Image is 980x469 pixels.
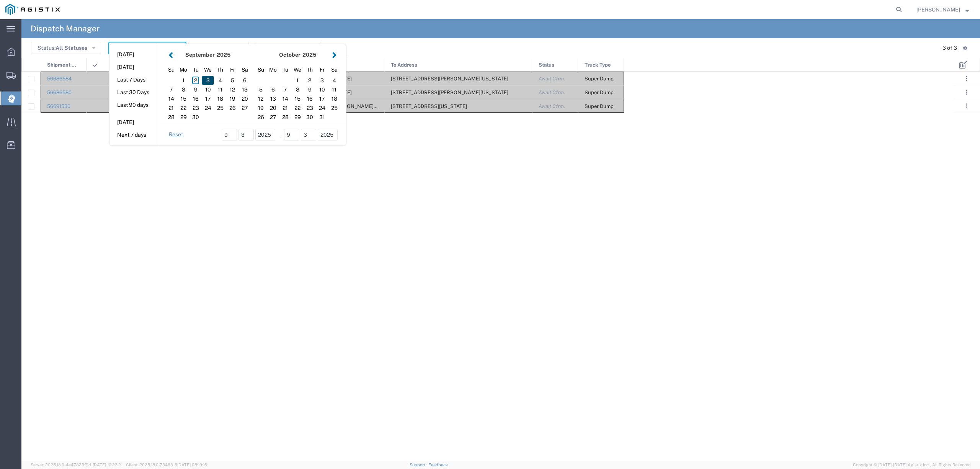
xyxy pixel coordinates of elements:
[961,87,972,98] button: ...
[226,64,238,76] div: Friday
[328,85,340,94] div: 11
[316,103,328,113] div: 24
[291,85,304,94] div: 8
[304,76,316,85] div: 2
[276,103,450,109] span: De Wolf Ave & E. Donner Ave, Clovis, California, United States
[226,76,238,85] div: 5
[255,64,267,76] div: Sunday
[391,76,508,82] span: 18703 Cambridge Rd, Anderson, California, 96007, United States
[31,462,122,467] span: Server: 2025.18.0-4e47823f9d1
[255,103,267,113] div: 19
[202,103,214,113] div: 24
[279,64,291,76] div: Tuesday
[177,103,189,113] div: 22
[238,64,251,76] div: Saturday
[291,103,304,113] div: 22
[585,58,611,72] span: Truck Type
[177,113,189,122] div: 29
[267,64,279,76] div: Monday
[291,64,304,76] div: Wednesday
[539,90,565,95] span: Await Cfrm.
[410,462,429,467] a: Support
[316,64,328,76] div: Friday
[966,101,967,111] span: . . .
[5,4,60,15] img: logo
[109,116,159,128] button: [DATE]
[279,94,291,103] div: 14
[165,103,177,113] div: 21
[226,103,238,113] div: 26
[214,103,226,113] div: 25
[226,94,238,103] div: 19
[267,94,279,103] div: 13
[238,76,251,85] div: 6
[585,90,614,95] span: Super Dump
[202,64,214,76] div: Wednesday
[316,85,328,94] div: 10
[291,113,304,122] div: 29
[853,462,971,468] span: Copyright © [DATE]-[DATE] Agistix Inc., All Rights Reserved
[391,90,508,95] span: 18703 Cambridge Rd, Anderson, California, 96007, United States
[304,103,316,113] div: 23
[31,19,100,38] h4: Dispatch Manager
[267,85,279,94] div: 6
[214,76,226,85] div: 4
[316,94,328,103] div: 17
[189,103,202,113] div: 23
[185,52,215,58] strong: September
[226,85,238,94] div: 12
[169,131,183,139] a: Reset
[47,58,78,72] span: Shipment No.
[255,85,267,94] div: 5
[304,113,316,122] div: 30
[966,74,967,83] span: . . .
[165,113,177,122] div: 28
[214,85,226,94] div: 11
[214,94,226,103] div: 18
[302,52,316,58] span: 2025
[328,76,340,85] div: 4
[177,85,189,94] div: 8
[391,58,417,72] span: To Address
[109,74,159,86] button: Last 7 Days
[961,73,972,84] button: ...
[328,103,340,113] div: 25
[126,462,207,467] span: Client: 2025.18.0-7346316
[316,113,328,122] div: 31
[267,113,279,122] div: 27
[189,94,202,103] div: 16
[539,58,554,72] span: Status
[165,85,177,94] div: 7
[585,76,614,82] span: Super Dump
[222,129,237,141] input: mm
[109,49,159,60] button: [DATE]
[165,64,177,76] div: Sunday
[267,103,279,113] div: 20
[255,113,267,122] div: 26
[328,94,340,103] div: 18
[202,94,214,103] div: 17
[238,85,251,94] div: 13
[942,44,957,52] div: 3 of 3
[291,76,304,85] div: 1
[318,129,338,141] input: yyyy
[202,85,214,94] div: 10
[189,85,202,94] div: 9
[916,5,960,14] span: Lorretta Ayala
[217,52,230,58] span: 2025
[189,64,202,76] div: Tuesday
[93,462,122,467] span: [DATE] 10:23:21
[279,131,281,139] span: -
[304,64,316,76] div: Thursday
[255,129,275,141] input: yyyy
[165,94,177,103] div: 14
[31,42,101,54] button: Status:All Statuses
[189,113,202,122] div: 30
[177,76,189,85] div: 1
[56,45,87,51] span: All Statuses
[428,462,448,467] a: Feedback
[304,85,316,94] div: 9
[291,94,304,103] div: 15
[177,462,207,467] span: [DATE] 08:10:16
[188,42,249,54] button: Saved Searches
